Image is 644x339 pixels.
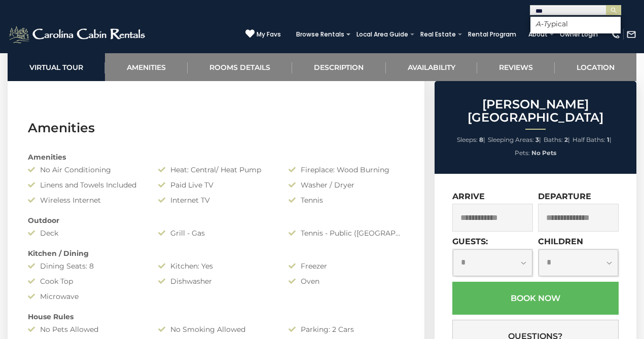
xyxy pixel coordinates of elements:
img: phone-regular-white.png [611,29,621,40]
a: Reviews [477,53,555,81]
div: Kitchen / Dining [20,248,412,258]
span: My Favs [257,30,281,39]
div: Cook Top [20,276,151,286]
a: About [523,27,553,42]
div: Dishwasher [151,276,281,286]
span: Half Baths: [573,136,605,143]
li: ypical [530,19,621,28]
div: Internet TV [151,195,281,205]
h2: [PERSON_NAME][GEOGRAPHIC_DATA] [437,98,634,125]
a: Rooms Details [188,53,292,81]
span: Sleeping Areas: [488,136,534,143]
label: Children [538,237,583,246]
button: Book Now [452,282,619,315]
a: Rental Program [463,27,521,42]
strong: 2 [564,136,568,143]
em: A-T [535,19,547,28]
a: Availability [386,53,477,81]
div: Deck [20,228,151,238]
li: | [544,133,570,146]
a: Real Estate [415,27,461,42]
div: Wireless Internet [20,195,151,205]
a: Local Area Guide [351,27,413,42]
span: Sleeps: [457,136,478,143]
div: Grill - Gas [151,228,281,238]
div: No Air Conditioning [20,165,151,175]
a: Virtual Tour [8,53,105,81]
div: Freezer [281,261,411,271]
li: | [457,133,485,146]
label: Departure [538,192,591,201]
label: Arrive [452,192,485,201]
a: My Favs [245,29,281,40]
a: Owner Login [555,27,603,42]
a: Amenities [105,53,188,81]
div: Fireplace: Wood Burning [281,165,411,175]
div: Tennis - Public ([GEOGRAPHIC_DATA]) [281,228,411,238]
label: Guests: [452,237,488,246]
strong: 3 [535,136,539,143]
img: mail-regular-white.png [626,29,636,40]
li: | [488,133,541,146]
div: Dining Seats: 8 [20,261,151,271]
strong: No Pets [531,149,556,157]
div: Tennis [281,195,411,205]
strong: 1 [607,136,610,143]
div: Washer / Dryer [281,180,411,190]
div: Outdoor [20,215,412,225]
li: | [573,133,612,146]
img: White-1-2.png [8,24,148,45]
a: Description [292,53,385,81]
div: Microwave [20,291,151,302]
div: Heat: Central/ Heat Pump [151,165,281,175]
a: Browse Rentals [291,27,349,42]
div: Oven [281,276,411,286]
div: Paid Live TV [151,180,281,190]
div: Kitchen: Yes [151,261,281,271]
span: Baths: [544,136,563,143]
span: Pets: [515,149,530,157]
h3: Amenities [28,119,404,137]
div: Linens and Towels Included [20,180,151,190]
div: No Smoking Allowed [151,324,281,334]
div: No Pets Allowed [20,324,151,334]
div: Amenities [20,152,412,162]
strong: 8 [479,136,483,143]
div: House Rules [20,312,412,322]
a: Location [555,53,636,81]
div: Parking: 2 Cars [281,324,411,334]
